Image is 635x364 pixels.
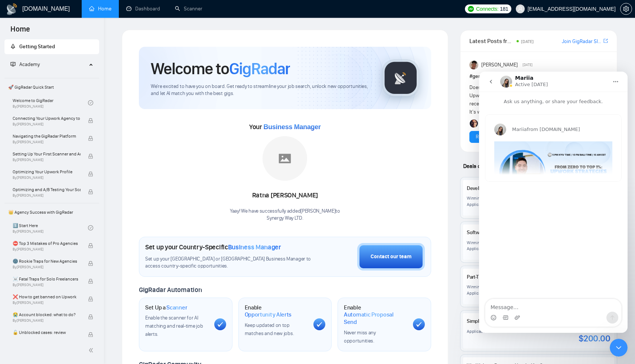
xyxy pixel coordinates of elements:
span: Academy [19,61,40,68]
span: 😭 Account blocked: what to do? [13,311,81,318]
a: export [603,37,608,45]
a: Join GigRadar Slack Community [562,37,602,46]
span: lock [88,154,93,159]
span: By [PERSON_NAME] [13,193,81,198]
span: setting [621,6,632,12]
span: fund-projection-screen [10,62,16,67]
span: By [PERSON_NAME] [13,122,81,127]
span: Academy [10,61,40,68]
span: 🔓 Unblocked cases: review [13,329,81,336]
span: Deals closed by similar GigRadar users [460,160,561,173]
span: lock [88,279,93,284]
span: Optimizing Your Upwork Profile [13,168,81,176]
img: gigradar-logo.png [382,59,419,96]
span: We're excited to have you on board. Get ready to streamline your job search, unlock new opportuni... [151,83,370,97]
a: homeHome [89,6,111,12]
span: GigRadar Automation [139,286,202,294]
span: lock [88,332,93,337]
span: Your [249,123,321,131]
img: upwork-logo.png [468,6,474,12]
span: Set up your [GEOGRAPHIC_DATA] or [GEOGRAPHIC_DATA] Business Manager to access country-specific op... [145,256,313,270]
span: Scanner [166,304,187,311]
span: By [PERSON_NAME] [13,176,81,180]
span: By [PERSON_NAME] [13,158,81,162]
span: export [603,38,608,44]
div: Application Time [467,290,498,296]
a: Development of POV Video App with IMU Data Sync and Gesture Controls [467,185,621,191]
div: Application Time [467,328,498,334]
div: Yaay! We have successfully added [PERSON_NAME] to [230,208,340,222]
span: Automatic Proposal Send [344,311,407,325]
span: rocket [10,44,16,49]
div: Contact our team [371,253,411,261]
a: Welcome to GigRadarBy[PERSON_NAME] [13,95,88,111]
div: Application Time [467,246,498,252]
span: By [PERSON_NAME] [13,301,81,305]
li: Getting Started [4,39,99,54]
span: Enable the scanner for AI matching and real-time job alerts. [145,315,203,337]
div: Winning Bid [467,240,489,246]
span: Never miss any opportunities. [344,329,376,344]
img: Randi Tovar [469,60,478,69]
span: 👑 Agency Success with GigRadar [5,205,98,220]
div: Ratna [PERSON_NAME] [230,189,340,202]
span: [PERSON_NAME] [481,61,518,69]
button: Contact our team [357,243,425,270]
span: 181 [500,5,508,13]
div: Winning Bid [467,284,489,290]
iframe: Intercom live chat [610,339,628,357]
span: Opportunity Alerts [245,311,292,318]
span: By [PERSON_NAME] [13,140,81,144]
img: logo [6,3,18,15]
span: lock [88,243,93,248]
span: lock [88,296,93,302]
h1: # general [469,72,608,81]
span: lock [88,136,93,141]
img: placeholder.png [263,136,307,181]
span: Home [4,24,36,39]
span: lock [88,171,93,177]
span: check-circle [88,225,93,230]
span: ⛔ Top 3 Mistakes of Pro Agencies [13,240,81,247]
span: check-circle [88,100,93,105]
span: Latest Posts from the GigRadar Community [469,36,514,46]
span: Optimizing and A/B Testing Your Scanner for Better Results [13,186,81,193]
div: $200.00 [579,333,610,344]
span: Getting Started [19,43,55,50]
a: 1️⃣ Start HereBy[PERSON_NAME] [13,220,88,236]
a: dashboardDashboard [126,6,160,12]
h1: Set up your Country-Specific [145,243,281,251]
span: Connecting Your Upwork Agency to GigRadar [13,115,81,122]
span: ☠️ Fatal Traps for Solo Freelancers [13,275,81,283]
span: lock [88,261,93,266]
a: Part-Time Code Reviewer for Real Estate Web Platform (Next.js + Strapi) [467,274,618,280]
div: Application Time [467,201,498,207]
span: Setting Up Your First Scanner and Auto-Bidder [13,150,81,158]
h1: Welcome to [151,59,290,79]
span: 🌚 Rookie Traps for New Agencies [13,258,81,265]
span: Business Manager [263,123,320,131]
h1: Set Up a [145,304,187,311]
iframe: Intercom live chat [479,72,628,333]
span: By [PERSON_NAME] [13,247,81,252]
span: ❌ How to get banned on Upwork [13,293,81,301]
a: searchScanner [175,6,202,12]
a: Reply [476,133,488,141]
h1: Enable [245,304,308,318]
div: Winning Bid [467,195,489,201]
span: Keep updated on top matches and new jobs. [245,322,294,337]
span: lock [88,189,93,194]
span: 🚀 GigRadar Quick Start [5,80,98,95]
span: GigRadar [229,59,290,79]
